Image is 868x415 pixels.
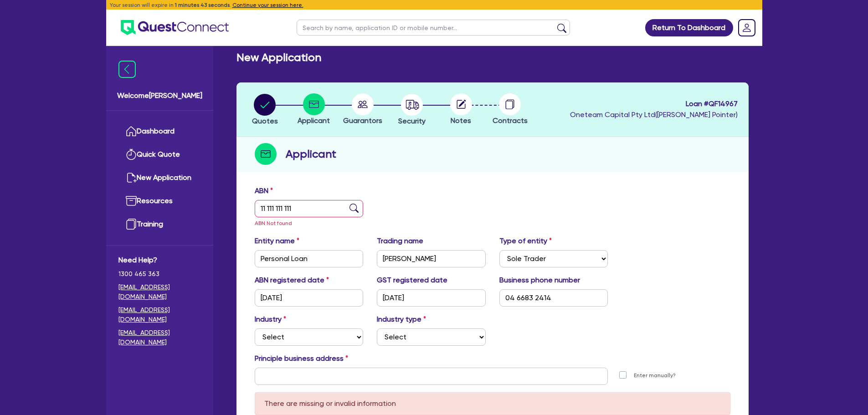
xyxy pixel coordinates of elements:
img: resources [126,195,137,206]
span: Security [398,117,426,125]
a: Resources [118,190,201,213]
label: Trading name [377,236,423,246]
img: quest-connect-logo-blue [121,20,229,35]
a: [EMAIL_ADDRESS][DOMAIN_NAME] [118,305,201,324]
a: [EMAIL_ADDRESS][DOMAIN_NAME] [118,282,201,302]
label: GST registered date [377,275,447,286]
label: Entity name [255,236,299,246]
img: icon-menu-close [118,61,136,78]
h2: Applicant [286,146,336,162]
span: Guarantors [343,116,382,125]
span: Applicant [298,116,330,125]
img: quick-quote [126,149,137,160]
label: Type of entity [499,236,552,246]
label: ABN registered date [255,275,329,286]
h2: New Application [236,51,321,64]
span: Need Help? [118,255,201,266]
label: Industry [255,314,286,325]
a: New Application [118,166,201,190]
button: Security [398,93,426,127]
span: ABN Not found [255,220,292,226]
img: step-icon [255,143,277,165]
button: Continue your session here. [232,1,303,9]
span: Oneteam Capital Pty Ltd ( [PERSON_NAME] Pointer ) [570,110,738,119]
a: Dashboard [118,120,201,143]
button: Quotes [252,93,278,127]
span: Loan # QF14967 [570,98,738,109]
span: Contracts [493,116,528,125]
label: Industry type [377,314,426,325]
label: Business phone number [499,275,580,286]
span: Welcome [PERSON_NAME] [117,90,202,101]
a: Dropdown toggle [735,16,759,40]
input: Search by name, application ID or mobile number... [297,20,570,36]
span: 1 minutes 43 seconds [175,2,230,8]
a: Return To Dashboard [645,19,733,36]
a: [EMAIL_ADDRESS][DOMAIN_NAME] [118,328,201,347]
span: 1300 465 363 [118,269,201,279]
label: ABN [255,185,273,196]
img: training [126,219,137,230]
a: Quick Quote [118,143,201,166]
img: abn-lookup icon [349,204,359,213]
a: Training [118,213,201,236]
label: Enter manually? [634,371,676,380]
label: Principle business address [255,353,348,364]
input: DD / MM / YYYY [377,289,486,307]
span: Quotes [252,117,278,125]
div: There are missing or invalid information [255,392,730,415]
img: new-application [126,172,137,183]
input: DD / MM / YYYY [255,289,364,307]
span: Notes [451,116,471,125]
